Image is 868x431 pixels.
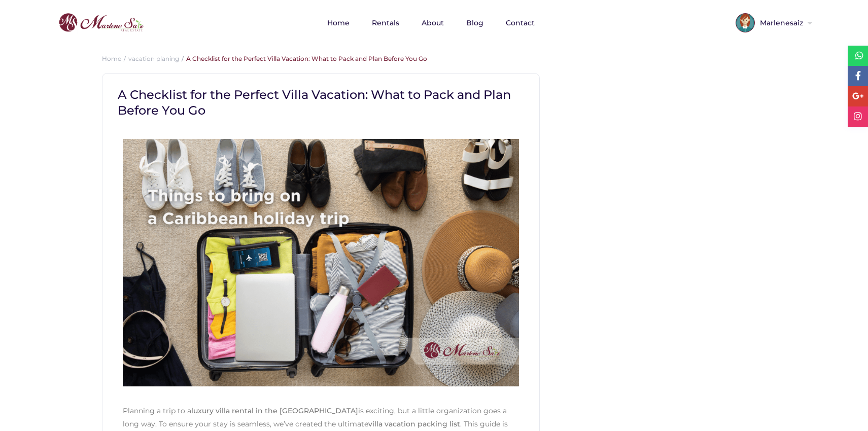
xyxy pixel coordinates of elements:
[191,406,358,415] b: luxury villa rental in the [GEOGRAPHIC_DATA]
[123,139,519,386] img: A suitcase with everything you need for a trip to Casa de Campo, Dominican Republic, from clothes...
[118,79,516,118] h1: A Checklist for the Perfect Villa Vacation: What to Pack and Plan Before You Go
[123,406,191,415] span: Planning a trip to a
[102,55,121,62] a: Home
[179,55,427,62] li: A Checklist for the Perfect Villa Vacation: What to Pack and Plan Before You Go
[755,19,806,26] span: Marlenesaiz
[368,419,460,428] b: villa vacation packing list
[123,406,507,428] span: is exciting, but a little organization goes a long way. To ensure your stay is seamless, we’ve cr...
[56,11,146,35] img: logo
[128,55,179,62] a: vacation planing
